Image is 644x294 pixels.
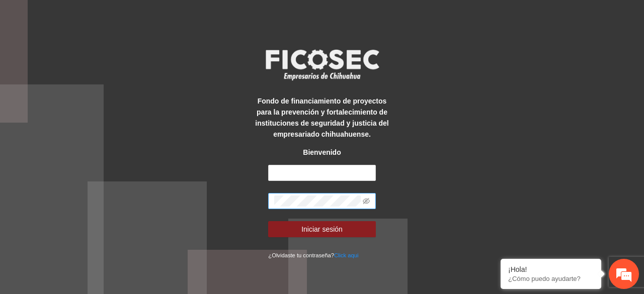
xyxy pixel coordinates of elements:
[268,252,358,258] small: ¿Olvidaste tu contraseña?
[259,46,385,83] img: logo
[508,275,594,282] p: ¿Cómo puedo ayudarte?
[301,224,343,235] span: Iniciar sesión
[508,265,594,273] div: ¡Hola!
[334,252,359,258] a: Click aqui
[363,198,370,205] span: eye-invisible
[303,148,341,156] strong: Bienvenido
[255,97,388,138] strong: Fondo de financiamiento de proyectos para la prevención y fortalecimiento de instituciones de seg...
[268,221,375,237] button: Iniciar sesión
